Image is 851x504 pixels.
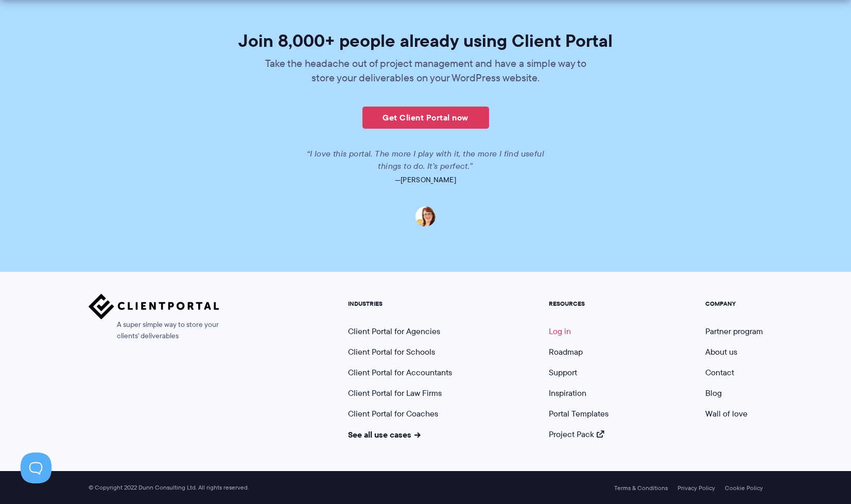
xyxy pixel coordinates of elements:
p: Take the headache out of project management and have a simple way to store your deliverables on y... [258,56,593,85]
a: Cookie Policy [725,484,763,492]
a: Portal Templates [549,408,609,420]
a: Terms & Conditions [614,484,668,492]
h5: INDUSTRIES [348,300,452,307]
a: Log in [549,325,571,337]
a: Partner program [705,325,763,337]
a: Client Portal for Schools [348,346,435,358]
h5: RESOURCES [549,300,609,307]
p: —[PERSON_NAME] [136,172,715,187]
iframe: Toggle Customer Support [21,453,51,483]
a: Get Client Portal now [362,107,489,129]
a: Privacy Policy [678,484,715,492]
span: A super simple way to store your clients' deliverables [89,319,219,342]
a: About us [705,346,737,358]
a: Contact [705,367,734,378]
a: Inspiration [549,387,586,399]
h2: Join 8,000+ people already using Client Portal [136,32,715,49]
a: Support [549,367,577,378]
h5: COMPANY [705,300,763,307]
a: Client Portal for Agencies [348,325,440,337]
a: Wall of love [705,408,748,420]
a: Roadmap [549,346,583,358]
p: “I love this portal. The more I play with it, the more I find useful things to do. It’s perfect.” [294,148,557,172]
a: Client Portal for Law Firms [348,387,442,399]
a: Client Portal for Coaches [348,408,438,420]
a: Project Pack [549,428,604,440]
a: Client Portal for Accountants [348,367,452,378]
a: See all use cases [348,428,421,441]
a: Blog [705,387,722,399]
span: © Copyright 2022 Dunn Consulting Ltd. All rights reserved. [83,484,254,492]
